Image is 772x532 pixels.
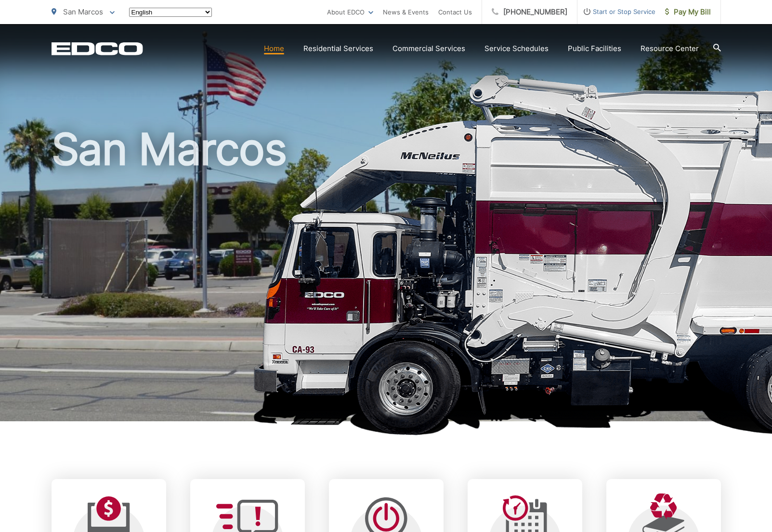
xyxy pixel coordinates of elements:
a: Public Facilities [568,43,621,54]
span: San Marcos [63,7,103,16]
a: Commercial Services [393,43,465,54]
a: About EDCO [327,6,373,18]
a: Residential Services [303,43,373,54]
a: EDCD logo. Return to the homepage. [52,42,143,55]
a: Home [264,43,284,54]
select: Select a language [129,8,212,17]
span: Pay My Bill [665,6,711,18]
a: Contact Us [438,6,472,18]
a: Resource Center [641,43,699,54]
a: Service Schedules [484,43,549,54]
a: News & Events [383,6,429,18]
h1: San Marcos [52,125,721,430]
